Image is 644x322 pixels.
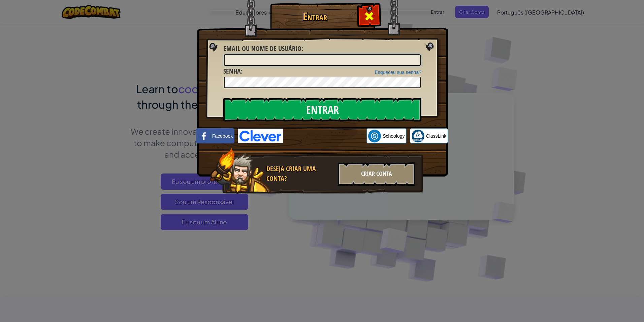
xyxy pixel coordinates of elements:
[223,66,241,76] span: Senha
[266,164,334,183] div: Deseja Criar uma Conta?
[375,70,421,75] a: Esqueceu sua senha?
[283,129,366,143] iframe: Botão "Fazer login com o Google"
[383,133,405,139] span: Schoology
[212,133,233,139] span: Facebook
[223,44,303,54] label: :
[338,162,415,186] div: Criar Conta
[238,129,283,143] img: clever-logo-blue.png
[223,66,243,76] label: :
[198,130,211,142] img: facebook_small.png
[412,130,424,142] img: classlink-logo-small.png
[223,44,301,53] span: Email ou nome de usuário
[223,98,421,122] input: Entrar
[368,130,381,142] img: schoology.png
[272,10,358,22] h1: Entrar
[426,133,447,139] span: ClassLink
